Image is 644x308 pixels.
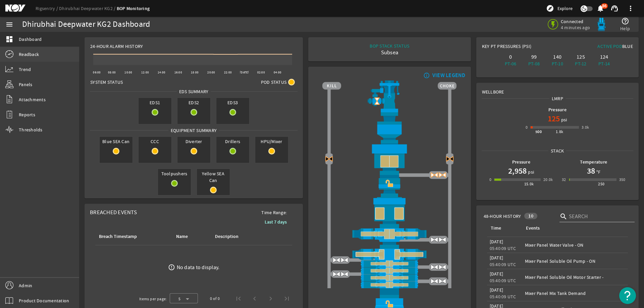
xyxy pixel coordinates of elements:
div: Wellbore [477,83,638,95]
span: Active Pod [597,43,622,49]
span: Time Range: [256,209,292,216]
legacy-datetime-component: [DATE] [490,271,503,277]
b: Pressure [548,107,567,113]
span: Connected [561,18,590,24]
span: Panels [19,81,33,88]
span: Blue [622,43,633,49]
span: Yellow SEA Can [197,169,230,185]
button: Last 7 days [259,216,292,228]
text: 16:00 [174,70,182,74]
span: Explore [557,5,573,12]
img: UpperAnnularCloseBlock.png [322,143,457,175]
i: search [559,212,568,221]
div: 20.0k [543,176,553,183]
span: Dashboard [19,36,42,43]
img: PipeRamCloseBlock.png [322,267,457,274]
mat-icon: menu [5,20,13,28]
div: Description [214,233,262,240]
div: 1.8k [556,128,563,135]
text: 10:00 [124,70,132,74]
span: EDS2 [177,98,210,107]
span: Attachments [19,96,46,103]
div: Name [176,233,188,240]
span: Pod Status [261,79,287,85]
div: 125 [571,54,591,60]
span: 48-Hour History [484,213,521,220]
span: EDS3 [216,98,249,107]
div: Items per page: [139,296,167,302]
b: Temperature [580,159,607,165]
b: Last 7 days [265,219,287,225]
div: 140 [547,54,568,60]
div: 10 [524,213,537,219]
div: 0 of 0 [210,295,220,302]
div: Time [491,225,501,232]
legacy-datetime-component: 05:40:09 UTC [490,278,516,284]
div: PT-14 [594,60,614,67]
img: Valve2CloseBlock.png [446,155,454,163]
text: [DATE] [240,70,249,74]
span: 24-Hour Alarm History [90,43,143,50]
input: Search [569,212,629,221]
text: 14:00 [158,70,165,74]
div: 32 [562,176,566,183]
div: Mixer Panel Soluble Oil Pump - ON [525,258,625,264]
div: 0 [526,124,528,131]
a: Dhirubhai Deepwater KG2 [59,5,117,11]
button: more_vert [623,0,639,16]
legacy-datetime-component: 05:40:09 UTC [490,294,516,300]
div: Mixer Panel Soluble Oil Motor Starter - [525,274,625,281]
legacy-datetime-component: [DATE] [490,239,503,245]
img: ValveOpen.png [438,277,446,285]
span: Stack [548,147,566,154]
img: FlexJoint.png [322,112,457,143]
legacy-datetime-component: [DATE] [490,255,503,261]
button: 86 [597,5,604,12]
div: BOP STACK STATUS [370,43,409,49]
span: psi [527,169,534,175]
div: 0 [489,176,491,183]
mat-icon: notifications [596,4,604,12]
text: 02:00 [257,70,265,74]
span: Trend [19,66,31,73]
img: ValveOpen.png [430,277,438,285]
div: 350 [619,176,626,183]
text: 12:00 [141,70,149,74]
span: Admin [19,282,32,289]
img: PipeRamCloseBlock.png [322,274,457,281]
span: LMRP [549,95,566,102]
div: Mixer Panel Water Valve - ON [525,242,625,248]
span: Diverter [177,137,210,146]
div: Dhirubhai Deepwater KG2 Dashboard [22,21,150,28]
img: Valve2CloseBlock.png [325,155,333,163]
h1: 2,958 [508,166,527,176]
div: 99 [524,54,544,60]
div: Key PT Pressures (PSI) [482,43,557,52]
span: psi [560,116,567,123]
span: Thresholds [19,126,43,133]
img: ValveOpenBlock.png [438,171,446,179]
img: RiserAdapter.png [322,80,457,112]
mat-icon: info_outline [422,73,430,78]
div: Events [525,225,623,232]
span: Readback [19,51,39,58]
span: HPU/Mixer [255,137,288,146]
mat-icon: help_outline [621,17,629,25]
img: ValveOpen.png [438,236,446,244]
div: Time [490,225,517,232]
div: Events [526,225,540,232]
div: 500 [535,128,542,135]
legacy-datetime-component: 05:40:09 UTC [490,261,516,267]
img: ValveOpen.png [340,256,348,264]
span: System Status [90,79,123,85]
span: Breached Events [90,209,137,216]
img: ValveOpen.png [340,270,348,278]
img: ValveOpen.png [430,236,438,244]
mat-icon: dashboard [5,35,13,43]
span: EDS1 [139,98,171,107]
div: 250 [598,181,604,187]
a: Rigsentry [36,5,59,11]
span: 4 minutes ago [561,24,590,30]
img: PipeRamCloseBlock.png [322,281,457,288]
img: Bluepod.svg [595,18,608,31]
